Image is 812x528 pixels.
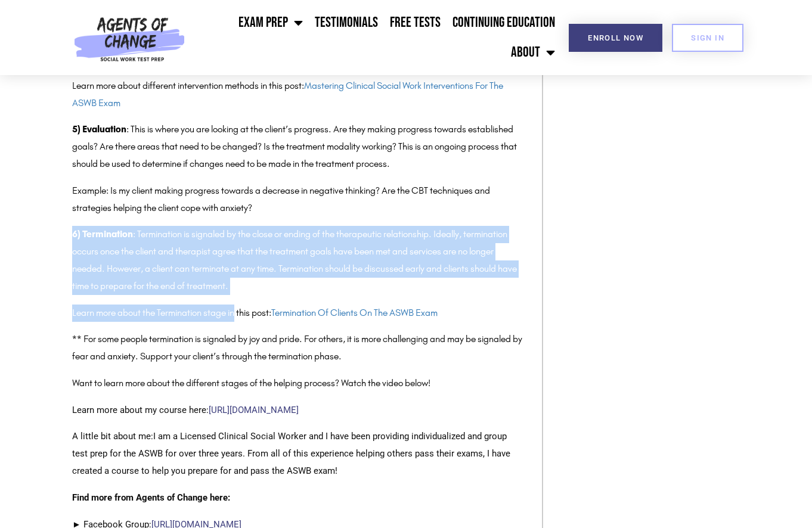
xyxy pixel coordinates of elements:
[271,307,438,318] a: Termination Of Clients On The ASWB Exam
[691,34,724,42] span: SIGN IN
[190,8,562,67] nav: Menu
[72,431,153,442] span: A little bit about me:
[72,405,299,415] span: Learn more about my course here:
[209,405,299,415] a: [URL][DOMAIN_NAME]
[588,34,643,42] span: Enroll Now
[72,305,524,322] p: Learn more about the Termination stage in this post:
[72,182,524,217] p: Example: Is my client making progress towards a decrease in negative thinking? Are the CBT techni...
[233,8,309,38] a: Exam Prep
[72,228,133,240] strong: 6) Termination
[72,331,524,365] p: ** For some people termination is signaled by joy and pride. For others, it is more challenging a...
[72,226,524,294] p: : Termination is signaled by the close or ending of the therapeutic relationship. Ideally, termin...
[309,8,384,38] a: Testimonials
[72,431,513,476] span: I am a Licensed Clinical Social Worker and I have been providing individualized and group test pr...
[72,375,524,392] p: Want to learn more about the different stages of the helping process? Watch the video below!
[672,24,743,52] a: SIGN IN
[72,121,524,172] p: : This is where you are looking at the client’s progress. Are they making progress towards establ...
[72,123,126,135] strong: 5) Evaluation
[72,492,230,503] strong: Find more from Agents of Change here:
[72,77,524,112] p: Learn more about different intervention methods in this post:
[505,38,561,67] a: About
[569,24,662,52] a: Enroll Now
[72,80,503,108] a: Mastering Clinical Social Work Interventions For The ASWB Exam
[447,8,561,38] a: Continuing Education
[384,8,447,38] a: Free Tests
